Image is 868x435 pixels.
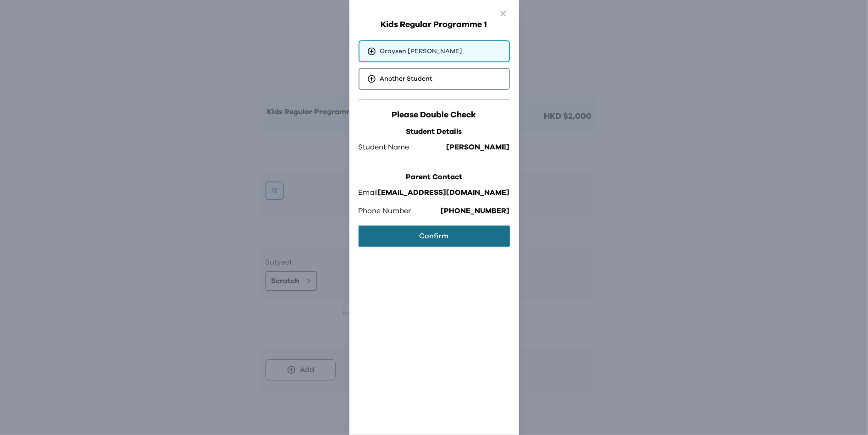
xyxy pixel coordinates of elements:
span: Phone Number [359,205,412,216]
span: Email [359,187,378,198]
span: [PHONE_NUMBER] [441,205,510,216]
span: [EMAIL_ADDRESS][DOMAIN_NAME] [378,187,510,198]
h3: Parent Contact [359,171,510,182]
div: Graysen [PERSON_NAME] [359,40,510,62]
button: Confirm [359,226,510,247]
h2: Kids Regular Programme 1 [359,18,510,31]
div: Another Student [359,68,510,90]
h3: Student Details [359,126,510,137]
h2: Please Double Check [359,109,510,121]
span: Graysen [PERSON_NAME] [380,47,463,56]
span: Student Name [359,142,409,153]
span: [PERSON_NAME] [447,142,510,153]
span: Another Student [380,74,433,83]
